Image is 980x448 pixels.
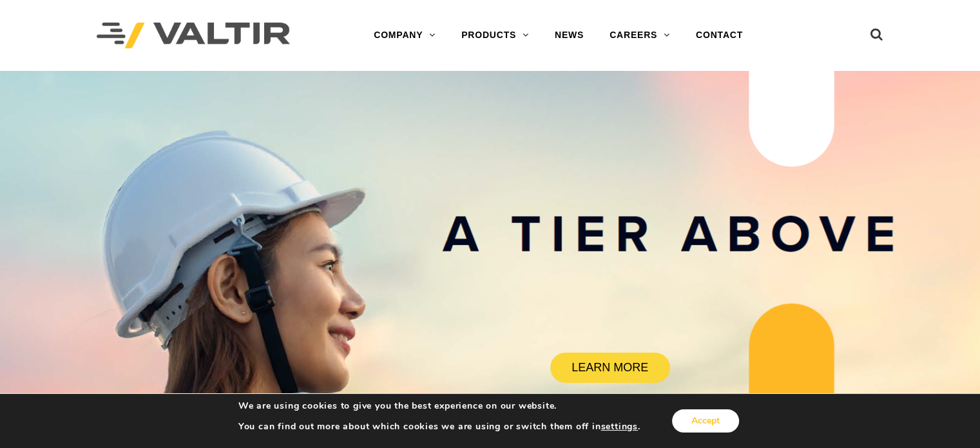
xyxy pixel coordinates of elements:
[542,23,597,48] a: NEWS
[238,421,640,433] p: You can find out more about which cookies we are using or switch them off in .
[597,23,683,48] a: CAREERS
[238,400,640,412] p: We are using cookies to give you the best experience on our website.
[361,23,448,48] a: COMPANY
[97,23,290,49] img: Valtir
[600,421,637,433] button: settings
[672,409,739,433] button: Accept
[448,23,542,48] a: PRODUCTS
[550,353,670,383] a: LEARN MORE
[683,23,756,48] a: CONTACT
